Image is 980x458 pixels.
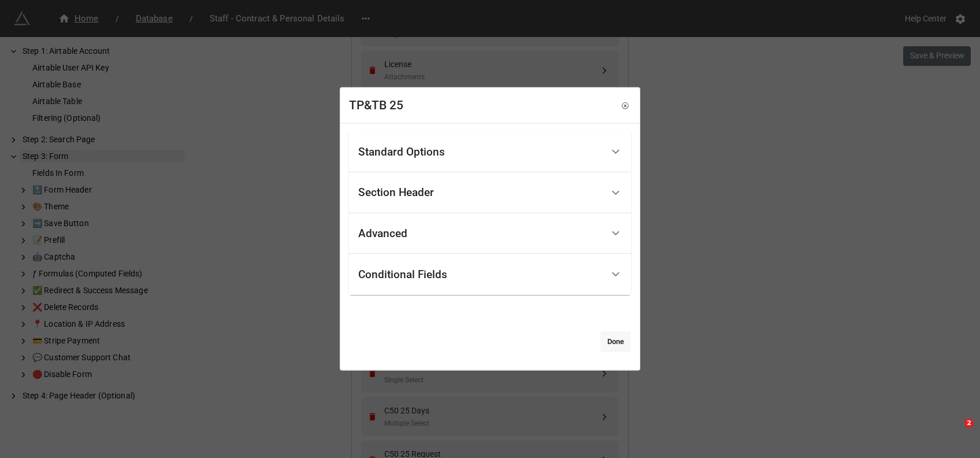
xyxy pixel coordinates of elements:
[349,97,403,115] div: TP&TB 25
[600,331,631,352] a: Done
[358,187,434,198] div: Section Header
[358,228,407,239] div: Advanced
[349,254,631,295] div: Conditional Fields
[358,268,447,280] div: Conditional Fields
[349,131,631,172] div: Standard Options
[349,213,631,254] div: Advanced
[349,172,631,213] div: Section Header
[964,419,974,428] span: 2
[941,419,968,446] iframe: Intercom live chat
[358,146,445,158] div: Standard Options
